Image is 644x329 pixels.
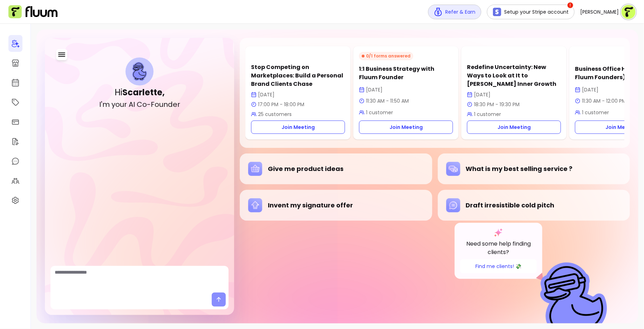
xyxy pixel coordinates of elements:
div: u [159,100,163,109]
a: Home [8,35,22,52]
img: Draft irresistible cold pitch [446,198,460,212]
p: [DATE] [359,86,453,93]
p: 1 customer [359,109,453,116]
div: I [133,100,135,109]
img: Fluum Logo [8,5,57,19]
p: [DATE] [467,91,561,98]
div: y [111,100,115,109]
div: A [129,100,133,109]
p: [DATE] [251,91,345,98]
a: Join Meeting [359,121,453,134]
p: 1 customer [467,111,561,118]
a: Join Meeting [467,121,561,134]
img: AI Co-Founder avatar [132,62,147,81]
div: u [120,100,124,109]
p: Need some help finding clients? [460,240,537,256]
div: o [142,100,147,109]
span: ! [567,2,574,9]
p: Stop Competing on Marketplaces: Build a Personal Brand Clients Chase [251,63,345,88]
div: - [147,100,151,109]
a: Calendar [8,74,22,91]
button: avatar[PERSON_NAME] [580,5,636,19]
img: AI Co-Founder gradient star [494,228,503,237]
div: r [124,100,127,109]
img: Stripe Icon [493,8,501,16]
p: Redefine Uncertainty: New Ways to Look at It to [PERSON_NAME] Inner Growth [467,63,561,88]
div: n [163,100,168,109]
div: ' [101,100,102,109]
a: Setup your Stripe account [487,5,575,19]
img: avatar [622,5,636,19]
div: F [151,100,155,109]
div: e [173,100,177,109]
img: Invent my signature offer [248,198,262,212]
p: 25 customers [251,111,345,118]
div: r [177,100,180,109]
div: d [168,100,173,109]
a: Forms [8,133,22,150]
a: Sales [8,114,22,130]
img: Give me product ideas [248,162,262,176]
a: Offerings [8,94,22,111]
a: Refer & Earn [428,5,481,19]
div: C [137,100,142,109]
a: My Messages [8,153,22,170]
p: 1:1 Business Strategy with Fluum Founder [359,65,453,82]
div: o [155,100,159,109]
h2: I'm your AI Co-Founder [99,100,180,109]
div: Draft irresistible cold pitch [446,198,622,212]
h1: Hi [115,87,165,98]
div: What is my best selling service ? [446,162,622,176]
a: Join Meeting [251,121,345,134]
p: 17:00 PM - 18:00 PM [251,101,345,108]
p: 11:30 AM - 11:50 AM [359,97,453,104]
textarea: Ask me anything... [55,269,224,290]
img: What is my best selling service ? [446,162,460,176]
div: 0 / 1 forms answered [359,52,413,60]
a: Clients [8,172,22,189]
div: Invent my signature offer [248,198,423,212]
span: [PERSON_NAME] [580,8,619,15]
button: Find me clients! 💸 [460,259,537,273]
b: Scarlette , [122,87,165,98]
div: o [115,100,120,109]
a: Storefront [8,55,22,71]
div: m [102,100,110,109]
a: Settings [8,192,22,209]
p: 18:30 PM - 19:30 PM [467,101,561,108]
div: Give me product ideas [248,162,423,176]
div: I [99,100,101,109]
